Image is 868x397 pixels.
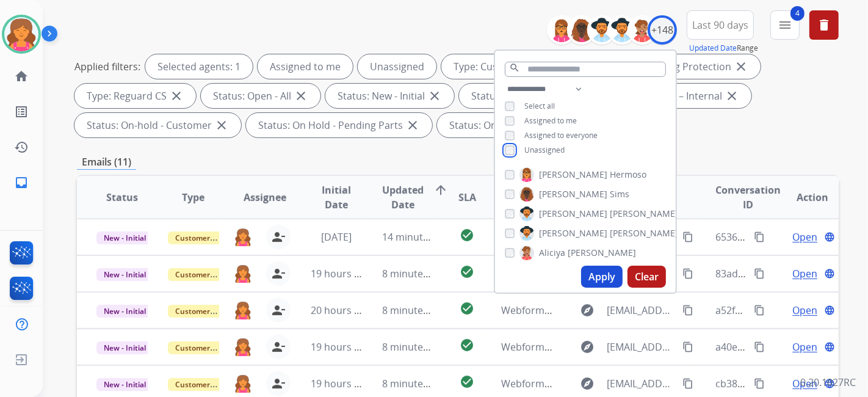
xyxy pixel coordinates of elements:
[96,378,153,391] span: New - Initial
[539,227,607,239] span: [PERSON_NAME]
[601,54,761,79] div: Type: Shipping Protection
[460,374,474,389] mat-icon: check_circle
[321,230,352,244] span: [DATE]
[754,341,765,352] mat-icon: content_copy
[168,231,247,244] span: Customer Support
[627,266,666,288] button: Clear
[382,183,424,212] span: Updated Date
[96,268,153,281] span: New - Initial
[682,268,693,279] mat-icon: content_copy
[790,6,805,21] span: 4
[271,266,286,281] mat-icon: person_remove
[311,377,371,390] span: 19 hours ago
[460,228,474,242] mat-icon: check_circle
[610,208,678,220] span: [PERSON_NAME]
[246,113,432,137] div: Status: On Hold - Pending Parts
[754,305,765,316] mat-icon: content_copy
[581,266,623,288] button: Apply
[437,113,601,137] div: Status: On Hold - Servicers
[96,231,153,244] span: New - Initial
[524,130,598,140] span: Assigned to everyone
[460,301,474,316] mat-icon: check_circle
[271,376,286,391] mat-icon: person_remove
[433,183,448,197] mat-icon: arrow_upward
[234,338,251,356] img: agent-avatar
[4,17,38,51] img: avatar
[382,267,447,280] span: 8 minutes ago
[568,247,636,259] span: [PERSON_NAME]
[271,340,286,354] mat-icon: person_remove
[610,227,678,239] span: [PERSON_NAME]
[168,341,247,354] span: Customer Support
[754,268,765,279] mat-icon: content_copy
[754,231,765,242] mat-icon: content_copy
[610,188,629,200] span: Sims
[311,183,362,212] span: Initial Date
[74,113,241,137] div: Status: On-hold - Customer
[258,54,353,79] div: Assigned to me
[778,18,792,32] mat-icon: menu
[501,340,778,354] span: Webform from [EMAIL_ADDRESS][DOMAIN_NAME] on [DATE]
[580,303,595,318] mat-icon: explore
[607,340,676,354] span: [EMAIL_ADDRESS][DOMAIN_NAME]
[524,145,565,155] span: Unassigned
[689,43,758,53] span: Range
[792,376,817,391] span: Open
[14,69,29,84] mat-icon: home
[824,268,835,279] mat-icon: language
[96,341,153,354] span: New - Initial
[459,84,588,108] div: Status: New - Reply
[325,84,454,108] div: Status: New - Initial
[539,188,607,200] span: [PERSON_NAME]
[244,190,286,205] span: Assignee
[682,341,693,352] mat-icon: content_copy
[106,190,138,205] span: Status
[682,378,693,389] mat-icon: content_copy
[607,303,676,318] span: [EMAIL_ADDRESS][DOMAIN_NAME]
[725,89,739,103] mat-icon: close
[311,267,371,280] span: 19 hours ago
[311,340,371,354] span: 19 hours ago
[539,169,607,181] span: [PERSON_NAME]
[382,230,453,244] span: 14 minutes ago
[715,183,781,212] span: Conversation ID
[539,247,565,259] span: Aliciya
[96,305,153,318] span: New - Initial
[817,18,831,32] mat-icon: delete
[74,59,140,74] p: Applied filters:
[405,118,420,133] mat-icon: close
[311,304,371,317] span: 20 hours ago
[824,305,835,316] mat-icon: language
[792,230,817,244] span: Open
[183,190,205,205] span: Type
[14,104,29,119] mat-icon: list_alt
[382,340,447,354] span: 8 minutes ago
[234,301,251,319] img: agent-avatar
[214,118,229,133] mat-icon: close
[382,304,447,317] span: 8 minutes ago
[524,115,577,126] span: Assigned to me
[168,268,247,281] span: Customer Support
[234,264,251,283] img: agent-avatar
[201,84,320,108] div: Status: Open - All
[427,89,442,103] mat-icon: close
[610,169,646,181] span: Hermoso
[770,10,800,40] button: 4
[767,176,839,219] th: Action
[687,10,754,40] button: Last 90 days
[607,376,676,391] span: [EMAIL_ADDRESS][DOMAIN_NAME]
[682,305,693,316] mat-icon: content_copy
[168,305,247,318] span: Customer Support
[234,228,251,246] img: agent-avatar
[14,140,29,155] mat-icon: history
[458,190,476,205] span: SLA
[792,340,817,354] span: Open
[501,377,778,390] span: Webform from [EMAIL_ADDRESS][DOMAIN_NAME] on [DATE]
[460,264,474,279] mat-icon: check_circle
[824,341,835,352] mat-icon: language
[824,231,835,242] mat-icon: language
[792,266,817,281] span: Open
[539,208,607,220] span: [PERSON_NAME]
[524,101,555,111] span: Select all
[754,378,765,389] mat-icon: content_copy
